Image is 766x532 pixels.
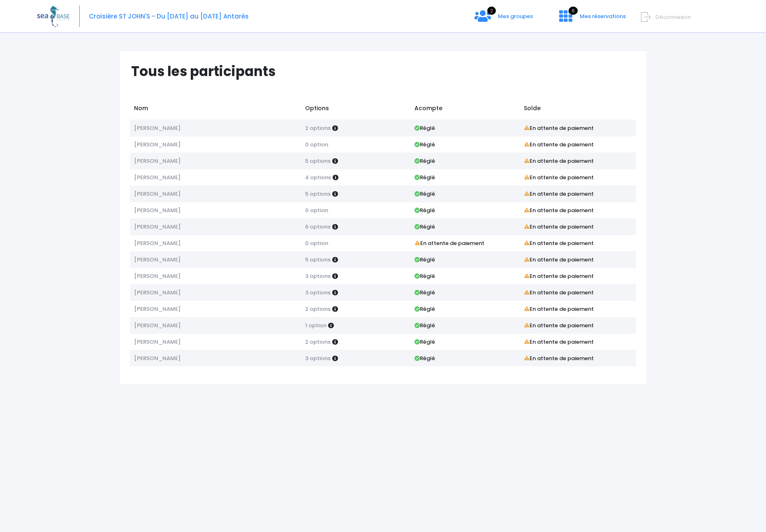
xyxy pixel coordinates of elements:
td: Options [301,100,410,120]
strong: En attente de paiement [524,272,594,280]
strong: Réglé [414,173,435,181]
strong: En attente de paiement [524,256,594,264]
span: [PERSON_NAME] [134,173,181,181]
span: 6 options [305,223,331,231]
strong: Réglé [414,305,435,313]
span: 0 option [305,206,328,214]
strong: Réglé [414,223,435,231]
span: 5 options [305,256,331,264]
strong: En attente de paiement [524,338,594,346]
span: 0 option [305,141,328,148]
strong: En attente de paiement [524,190,594,198]
strong: En attente de paiement [524,322,594,329]
strong: Réglé [414,206,435,214]
span: 0 option [305,239,328,247]
span: [PERSON_NAME] [134,124,181,132]
span: 2 options [305,124,331,132]
strong: Réglé [414,190,435,198]
span: [PERSON_NAME] [134,157,181,165]
span: [PERSON_NAME] [134,354,181,362]
h1: Tous les participants [131,63,642,79]
strong: Réglé [414,272,435,280]
td: Solde [520,100,636,120]
span: [PERSON_NAME] [134,289,181,296]
strong: Réglé [414,141,435,148]
span: 2 options [305,305,331,313]
span: 3 options [305,354,331,362]
strong: En attente de paiement [524,141,594,148]
strong: En attente de paiement [524,354,594,362]
strong: En attente de paiement [524,124,594,132]
td: Acompte [410,100,520,120]
span: [PERSON_NAME] [134,239,181,247]
strong: Réglé [414,289,435,296]
span: [PERSON_NAME] [134,206,181,214]
strong: En attente de paiement [524,223,594,231]
a: 2 Mes groupes [468,15,539,23]
span: Déconnexion [655,13,691,21]
span: [PERSON_NAME] [134,338,181,346]
strong: En attente de paiement [524,305,594,313]
a: 6 Mes réservations [553,15,631,23]
strong: Réglé [414,354,435,362]
strong: Réglé [414,157,435,165]
span: [PERSON_NAME] [134,141,181,148]
span: 1 option [305,322,326,329]
strong: En attente de paiement [524,157,594,165]
span: Mes réservations [580,12,626,20]
span: 2 [487,7,496,15]
span: 2 options [305,338,331,346]
strong: En attente de paiement [414,239,484,247]
span: Mes groupes [498,12,533,20]
strong: En attente de paiement [524,239,594,247]
strong: Réglé [414,322,435,329]
td: Nom [130,100,301,120]
span: [PERSON_NAME] [134,322,181,329]
span: 5 options [305,190,331,198]
span: 6 [569,7,578,15]
strong: Réglé [414,124,435,132]
span: 4 options [305,173,331,181]
strong: Réglé [414,256,435,264]
strong: Réglé [414,338,435,346]
span: 3 options [305,272,331,280]
span: [PERSON_NAME] [134,305,181,313]
span: 5 options [305,157,331,165]
strong: En attente de paiement [524,289,594,296]
span: [PERSON_NAME] [134,223,181,231]
strong: En attente de paiement [524,206,594,214]
span: Croisière ST JOHN'S - Du [DATE] au [DATE] Antarès [89,12,249,21]
span: [PERSON_NAME] [134,256,181,264]
span: [PERSON_NAME] [134,190,181,198]
strong: En attente de paiement [524,173,594,181]
span: 3 options [305,289,331,296]
span: [PERSON_NAME] [134,272,181,280]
